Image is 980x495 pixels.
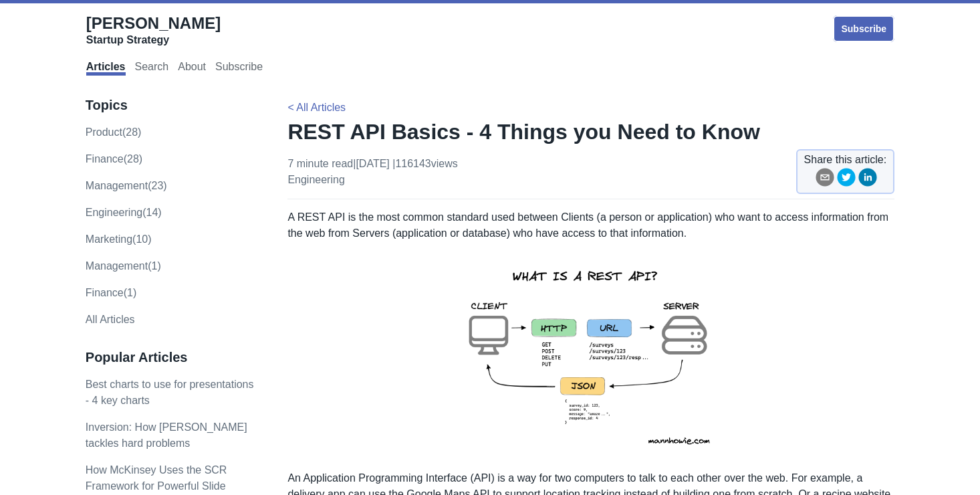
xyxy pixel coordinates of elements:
span: [PERSON_NAME] [86,14,221,32]
a: Finance(1) [86,287,136,298]
a: All Articles [86,314,135,325]
a: marketing(10) [86,233,152,245]
a: < All Articles [287,102,346,113]
a: management(23) [86,180,167,191]
a: Search [135,61,169,76]
p: 7 minute read | [DATE] [287,156,457,188]
p: A REST API is the most common standard used between Clients (a person or application) who want to... [287,209,894,241]
h1: REST API Basics - 4 Things you Need to Know [287,118,894,145]
a: product(28) [86,126,142,138]
a: About [178,61,206,76]
h3: Topics [86,97,260,114]
button: twitter [837,168,856,191]
a: engineering(14) [86,207,162,218]
a: engineering [287,174,344,185]
a: Management(1) [86,260,161,272]
div: Startup Strategy [86,33,221,47]
h3: Popular Articles [86,349,260,366]
a: Subscribe [215,61,263,76]
a: Inversion: How [PERSON_NAME] tackles hard problems [86,421,247,449]
a: [PERSON_NAME]Startup Strategy [86,13,221,47]
span: | 116143 views [392,158,458,169]
a: finance(28) [86,153,142,165]
button: email [816,168,834,191]
a: Best charts to use for presentations - 4 key charts [86,379,254,406]
img: rest-api [445,252,737,460]
a: Subscribe [833,15,894,42]
a: Articles [86,61,126,76]
button: linkedin [858,168,877,191]
span: Share this article: [804,152,887,168]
